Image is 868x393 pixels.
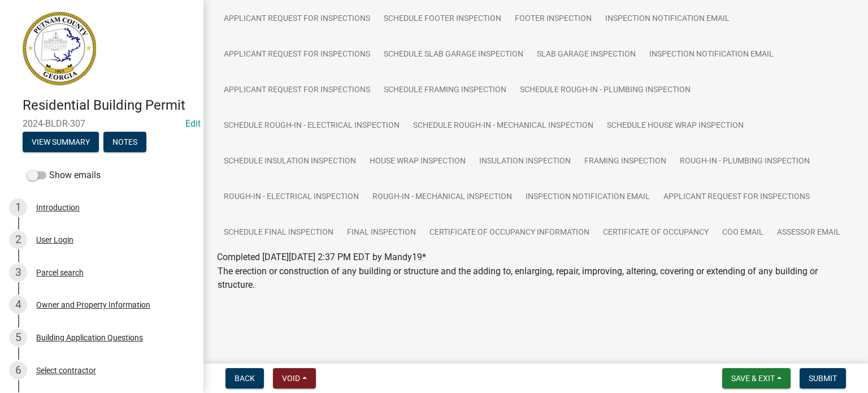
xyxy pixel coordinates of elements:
a: Edit [185,118,201,129]
a: Applicant Request for Inspections [657,179,817,215]
a: Assessor Email [770,215,847,251]
td: The erection or construction of any building or structure and the adding to, enlarging, repair, i... [217,264,854,292]
a: Inspection Notification Email [598,1,736,37]
div: 2 [9,231,27,249]
div: 3 [9,264,27,282]
div: Building Application Questions [36,334,143,342]
a: Rough-in - Electrical Inspection [217,179,366,215]
a: Slab Garage Inspection [530,37,643,73]
button: Void [273,368,316,388]
a: Schedule Footer Inspection [377,1,508,37]
div: Select contractor [36,366,96,374]
div: 1 [9,198,27,217]
a: Certificate of Occupancy Information [423,215,596,251]
span: Back [235,374,255,383]
a: COO Email [715,215,770,251]
a: Schedule Final Inspection [217,215,340,251]
a: Framing Inspection [578,144,673,180]
button: Notes [103,132,146,152]
a: Inspection Notification Email [643,37,780,73]
a: Schedule Insulation Inspection [217,144,363,180]
a: Schedule Rough-in - Electrical Inspection [217,108,406,144]
a: House Wrap Inspection [363,144,472,180]
a: Schedule Rough-in - Plumbing Inspection [513,72,697,109]
span: 2024-BLDR-307 [23,118,181,129]
span: Void [282,374,300,383]
a: Certificate of Occupancy [596,215,715,251]
h4: Residential Building Permit [23,97,194,114]
label: Show emails [27,169,101,182]
a: Schedule House Wrap Inspection [600,108,750,144]
a: Rough-in - Mechanical Inspection [366,179,519,215]
a: Footer Inspection [508,1,598,37]
div: User Login [36,236,73,244]
img: Putnam County, Georgia [23,12,96,85]
button: Back [225,368,264,388]
a: Schedule Slab Garage Inspection [377,37,530,73]
a: Final Inspection [340,215,423,251]
a: Insulation Inspection [472,144,578,180]
wm-modal-confirm: Edit Application Number [185,118,201,129]
div: 5 [9,329,27,347]
a: Rough-in - Plumbing Inspection [673,144,817,180]
div: Parcel search [36,269,84,277]
wm-modal-confirm: Summary [23,138,99,147]
div: Owner and Property Information [36,301,150,309]
span: Submit [809,374,837,383]
a: Applicant Request for Inspections [217,37,377,73]
a: Inspection Notification Email [519,179,657,215]
div: Introduction [36,204,80,211]
span: Save & Exit [731,374,775,383]
button: Save & Exit [722,368,791,388]
wm-modal-confirm: Notes [103,138,146,147]
a: Schedule Rough-in - Mechanical Inspection [406,108,600,144]
a: Applicant Request for Inspections [217,1,377,37]
button: Submit [800,368,846,388]
button: View Summary [23,132,99,152]
a: Schedule Framing Inspection [377,72,513,109]
div: 4 [9,296,27,314]
span: Completed [DATE][DATE] 2:37 PM EDT by Mandy19* [217,252,426,262]
a: Applicant Request for Inspections [217,72,377,109]
div: 6 [9,361,27,379]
